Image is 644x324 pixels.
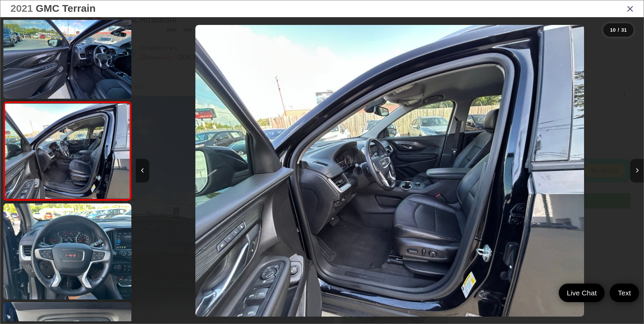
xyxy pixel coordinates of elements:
span: / [617,28,620,32]
img: 2021 GMC Terrain SLT [195,25,584,317]
span: Text [614,288,634,297]
span: 31 [621,27,627,33]
i: Close gallery [627,4,634,13]
button: Next image [630,159,644,183]
span: 2021 [10,3,33,14]
span: GMC Terrain [36,3,96,14]
span: 10 [610,27,616,33]
span: Live Chat [563,288,600,297]
img: 2021 GMC Terrain SLT [2,2,133,100]
img: 2021 GMC Terrain SLT [2,202,133,300]
img: 2021 GMC Terrain SLT [4,103,131,199]
a: Text [610,284,639,302]
a: Live Chat [559,284,605,302]
button: Previous image [136,159,149,183]
div: 2021 GMC Terrain SLT 9 [136,25,644,317]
